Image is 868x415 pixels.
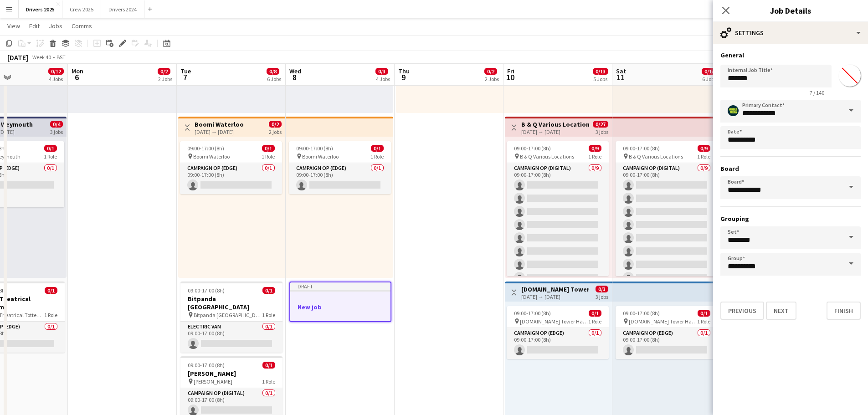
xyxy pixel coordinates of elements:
[29,22,40,30] span: Edit
[194,312,262,318] span: Bitpanda [GEOGRAPHIC_DATA]
[397,72,410,82] span: 9
[589,310,601,317] span: 0/1
[698,310,710,317] span: 0/1
[370,153,384,160] span: 1 Role
[7,53,28,62] div: [DATE]
[101,0,144,18] button: Drivers 2024
[269,128,282,135] div: 2 jobs
[521,293,589,300] div: [DATE] → [DATE]
[72,67,83,75] span: Mon
[262,378,275,385] span: 1 Role
[697,318,710,325] span: 1 Role
[623,310,660,317] span: 09:00-17:00 (8h)
[713,22,868,44] div: Settings
[49,76,63,82] div: 4 Jobs
[289,282,391,322] app-job-card: DraftNew job
[180,163,282,194] app-card-role: Campaign Op (Edge)0/109:00-17:00 (8h)
[269,121,282,128] span: 0/2
[262,145,275,152] span: 0/1
[506,72,514,82] span: 10
[44,145,57,152] span: 0/1
[616,306,718,359] app-job-card: 09:00-17:00 (8h)0/1 [DOMAIN_NAME] Tower Hamlets1 RoleCampaign Op (Edge)0/109:00-17:00 (8h)
[484,68,497,75] span: 0/2
[698,145,710,152] span: 0/9
[371,145,384,152] span: 0/1
[195,128,244,135] div: [DATE] → [DATE]
[720,51,861,59] h3: General
[514,310,551,317] span: 09:00-17:00 (8h)
[521,285,589,293] h3: [DOMAIN_NAME] Tower Hamlets
[289,67,301,75] span: Wed
[262,287,275,294] span: 0/1
[616,163,718,300] app-card-role: Campaign Op (Digital)0/909:00-17:00 (8h)
[194,378,232,385] span: [PERSON_NAME]
[596,128,608,135] div: 3 jobs
[593,68,608,75] span: 0/13
[179,72,191,82] span: 7
[45,20,66,32] a: Jobs
[827,302,861,320] button: Finish
[507,141,609,276] app-job-card: 09:00-17:00 (8h)0/9 B & Q Various Locations1 RoleCampaign Op (Digital)0/909:00-17:00 (8h)
[766,302,796,320] button: Next
[629,318,697,325] span: [DOMAIN_NAME] Tower Hamlets
[72,22,92,30] span: Comms
[195,120,244,128] h3: Boomi Waterloo
[180,282,282,353] app-job-card: 09:00-17:00 (8h)0/1Bitpanda [GEOGRAPHIC_DATA] Bitpanda [GEOGRAPHIC_DATA]1 RoleElectric Van0/109:0...
[520,318,588,325] span: [DOMAIN_NAME] Tower Hamlets
[507,306,609,359] app-job-card: 09:00-17:00 (8h)0/1 [DOMAIN_NAME] Tower Hamlets1 RoleCampaign Op (Edge)0/109:00-17:00 (8h)
[44,153,57,160] span: 1 Role
[507,328,609,359] app-card-role: Campaign Op (Edge)0/109:00-17:00 (8h)
[514,145,551,152] span: 09:00-17:00 (8h)
[180,322,282,353] app-card-role: Electric Van0/109:00-17:00 (8h)
[296,145,333,152] span: 09:00-17:00 (8h)
[48,68,64,75] span: 0/12
[616,141,718,276] div: 09:00-17:00 (8h)0/9 B & Q Various Locations1 RoleCampaign Op (Digital)0/909:00-17:00 (8h)
[593,121,608,128] span: 0/27
[521,128,589,135] div: [DATE] → [DATE]
[68,20,96,32] a: Comms
[589,145,601,152] span: 0/9
[180,369,282,378] h3: [PERSON_NAME]
[802,89,832,96] span: 7 / 140
[267,68,279,75] span: 0/8
[7,22,20,30] span: View
[485,76,499,82] div: 2 Jobs
[4,20,24,32] a: View
[720,164,861,173] h3: Board
[720,302,764,320] button: Previous
[62,0,101,18] button: Crew 2025
[180,141,282,194] app-job-card: 09:00-17:00 (8h)0/1 Boomi Waterloo1 RoleCampaign Op (Edge)0/109:00-17:00 (8h)
[188,362,225,369] span: 09:00-17:00 (8h)
[616,67,626,75] span: Sat
[588,318,601,325] span: 1 Role
[623,145,660,152] span: 09:00-17:00 (8h)
[302,153,339,160] span: Boomi Waterloo
[713,5,868,16] h3: Job Details
[289,141,391,194] div: 09:00-17:00 (8h)0/1 Boomi Waterloo1 RoleCampaign Op (Edge)0/109:00-17:00 (8h)
[596,292,608,300] div: 3 jobs
[50,128,63,135] div: 3 jobs
[193,153,230,160] span: Boomi Waterloo
[56,54,66,61] div: BST
[30,54,53,61] span: Week 40
[289,163,391,194] app-card-role: Campaign Op (Edge)0/109:00-17:00 (8h)
[262,153,275,160] span: 1 Role
[158,68,170,75] span: 0/2
[267,76,281,82] div: 6 Jobs
[376,76,390,82] div: 4 Jobs
[697,153,710,160] span: 1 Role
[187,145,224,152] span: 09:00-17:00 (8h)
[593,76,608,82] div: 5 Jobs
[616,328,718,359] app-card-role: Campaign Op (Edge)0/109:00-17:00 (8h)
[521,120,589,128] h3: B & Q Various Locations
[262,362,275,369] span: 0/1
[262,312,275,318] span: 1 Role
[288,72,301,82] span: 8
[720,215,861,223] h3: Grouping
[398,67,410,75] span: Thu
[180,67,191,75] span: Tue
